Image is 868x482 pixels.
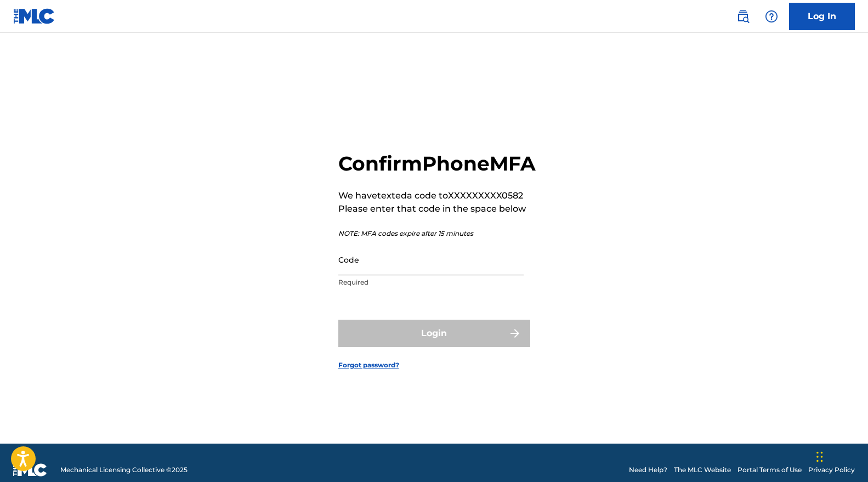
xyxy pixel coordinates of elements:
a: Privacy Policy [808,465,855,475]
img: MLC Logo [13,8,55,24]
a: Forgot password? [338,360,399,370]
div: Drag [816,440,823,473]
a: Need Help? [629,465,667,475]
img: logo [13,463,47,477]
img: search [736,10,750,23]
p: NOTE: MFA codes expire after 15 minutes [338,229,536,239]
a: The MLC Website [674,465,731,475]
a: Log In [789,3,855,30]
p: Please enter that code in the space below [338,202,536,216]
iframe: Chat Widget [813,429,868,482]
a: Public Search [732,5,754,27]
img: help [765,10,778,23]
h2: Confirm Phone MFA [338,151,536,176]
div: Help [761,5,782,27]
p: We have texted a code to XXXXXXXXX0582 [338,189,536,202]
span: Mechanical Licensing Collective © 2025 [60,465,188,475]
p: Required [338,277,524,287]
a: Portal Terms of Use [737,465,802,475]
